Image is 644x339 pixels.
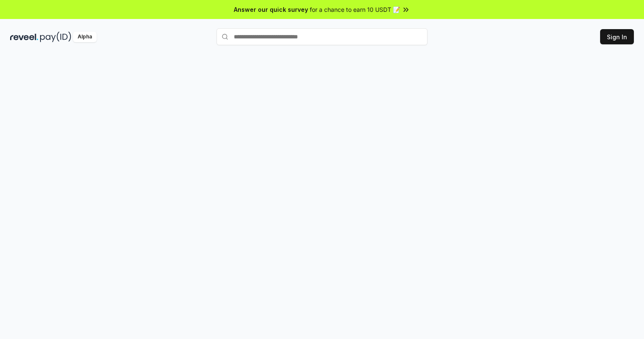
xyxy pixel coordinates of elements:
img: pay_id [40,32,71,42]
span: Answer our quick survey [234,5,308,14]
span: for a chance to earn 10 USDT 📝 [310,5,400,14]
div: Alpha [73,32,97,42]
button: Sign In [600,29,634,44]
img: reveel_dark [10,32,38,42]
